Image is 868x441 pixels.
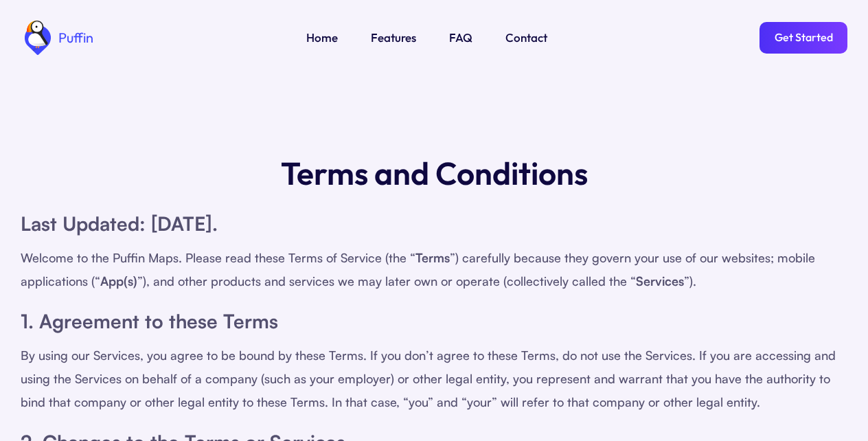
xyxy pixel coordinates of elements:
h1: Last Updated: [DATE]. [21,209,847,239]
a: Home [306,29,338,47]
a: FAQ [449,29,472,47]
strong: App(s) [100,273,137,289]
div: Puffin [55,31,93,45]
a: Features [371,29,416,47]
a: Contact [505,29,547,47]
strong: Terms [415,250,450,265]
a: Get Started [759,22,847,54]
h1: Terms and Conditions [281,151,588,195]
a: home [21,21,93,55]
strong: Services [636,273,684,289]
strong: 1. Agreement to these Terms [21,309,278,333]
div: Welcome to the Puffin Maps. Please read these Terms of Service (the “ ”) carefully because they g... [21,246,847,293]
div: By using our Services, you agree to be bound by these Terms. If you don’t agree to these Terms, d... [21,343,847,414]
